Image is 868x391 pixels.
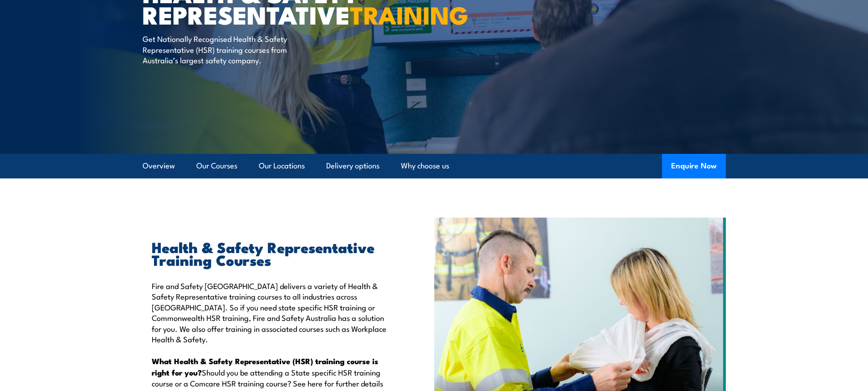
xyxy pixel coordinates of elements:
a: Our Locations [259,154,305,178]
h2: Health & Safety Representative Training Courses [152,240,392,266]
p: Get Nationally Recognised Health & Safety Representative (HSR) training courses from Australia’s ... [143,33,309,65]
p: Fire and Safety [GEOGRAPHIC_DATA] delivers a variety of Health & Safety Representative training c... [152,280,392,344]
a: Our Courses [196,154,237,178]
strong: What Health & Safety Representative (HSR) training course is right for you? [152,355,378,378]
a: Overview [143,154,175,178]
button: Enquire Now [662,154,726,178]
a: Why choose us [401,154,449,178]
a: Delivery options [326,154,380,178]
